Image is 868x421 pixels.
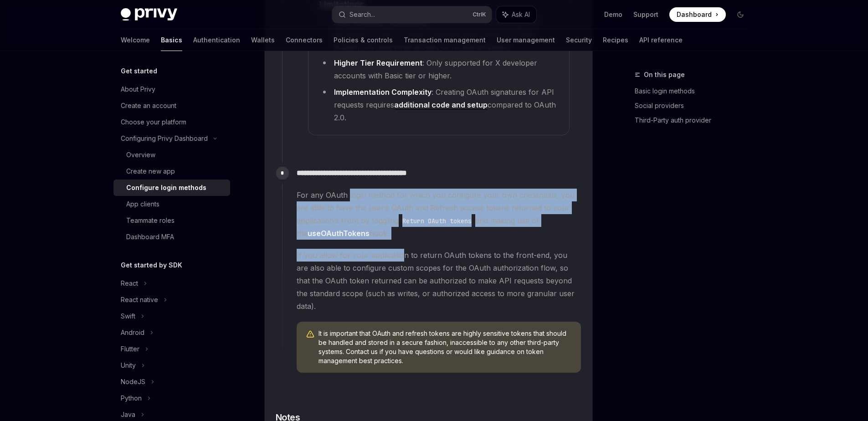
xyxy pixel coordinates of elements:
a: Authentication [193,29,240,51]
div: React [121,278,138,289]
a: Security [566,29,592,51]
span: On this page [644,69,685,80]
a: Support [633,10,658,19]
a: Dashboard MFA [113,229,230,245]
a: Welcome [121,29,150,51]
div: Teammate roles [126,215,175,226]
div: Search... [349,9,375,20]
div: Java [121,409,135,420]
span: Ctrl K [473,11,486,18]
div: NodeJS [121,376,145,387]
a: User management [497,29,555,51]
h5: Get started by SDK [121,260,182,271]
code: Return OAuth tokens [399,216,475,226]
div: Configure login methods [126,182,206,193]
li: : Creating OAuth signatures for API requests requires compared to OAuth 2.0. [319,86,558,124]
button: Toggle dark mode [733,7,748,22]
svg: Warning [306,330,315,339]
button: Ask AI [496,6,536,23]
a: useOAuthTokens [308,229,370,238]
div: Python [121,393,142,404]
button: Search...CtrlK [332,6,492,23]
a: App clients [113,196,230,212]
div: React native [121,294,158,305]
span: For any OAuth login method for which you configure your own credentials, you are able to have the... [297,189,581,240]
a: About Privy [113,81,230,98]
a: Wallets [251,29,275,51]
div: Overview [126,149,155,160]
a: Transaction management [404,29,486,51]
a: Social providers [635,98,755,113]
h5: Get started [121,66,157,77]
div: Dashboard MFA [126,231,174,242]
strong: Higher Tier Requirement [334,58,422,67]
a: Demo [604,10,622,19]
span: Ask AI [512,10,530,19]
a: Dashboard [669,7,726,22]
div: App clients [126,199,159,210]
span: If you allow for your application to return OAuth tokens to the front-end, you are also able to c... [297,249,581,313]
a: Choose your platform [113,114,230,130]
span: Dashboard [677,10,712,19]
a: Basic login methods [635,84,755,98]
a: additional code and setup [394,100,488,110]
div: Create an account [121,100,176,111]
strong: Implementation Complexity [334,87,431,97]
a: Third-Party auth provider [635,113,755,128]
a: API reference [639,29,683,51]
a: Overview [113,147,230,163]
a: Create an account [113,98,230,114]
a: Basics [161,29,182,51]
img: dark logo [121,8,177,21]
span: It is important that OAuth and refresh tokens are highly sensitive tokens that should be handled ... [318,329,572,365]
div: Android [121,327,144,338]
div: Create new app [126,166,175,177]
div: Choose your platform [121,117,186,128]
div: Unity [121,360,136,371]
a: Policies & controls [334,29,393,51]
div: About Privy [121,84,155,95]
a: Teammate roles [113,212,230,229]
a: Create new app [113,163,230,180]
a: Connectors [286,29,323,51]
div: Swift [121,311,135,322]
a: Configure login methods [113,180,230,196]
div: Flutter [121,344,139,354]
li: : Only supported for X developer accounts with Basic tier or higher. [319,56,558,82]
div: Configuring Privy Dashboard [121,133,208,144]
a: Recipes [603,29,628,51]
